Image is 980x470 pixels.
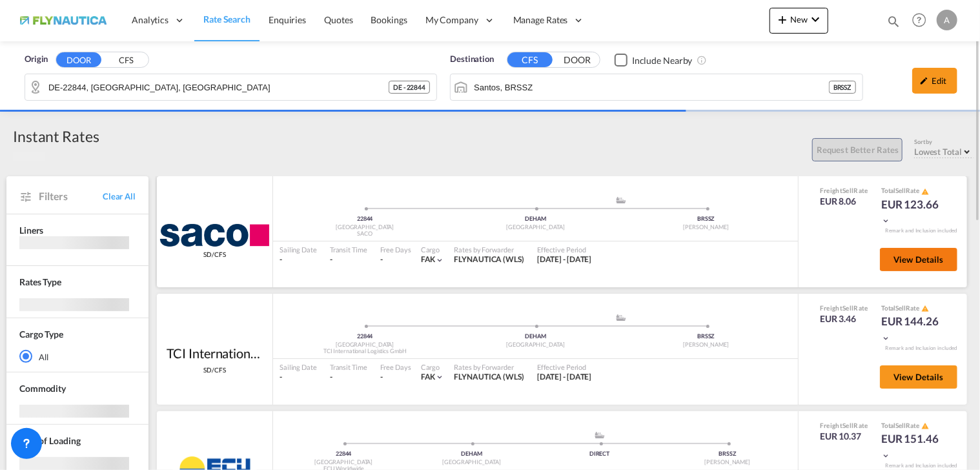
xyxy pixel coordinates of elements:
[324,14,352,25] span: Quotes
[513,14,568,26] span: Manage Rates
[280,230,450,238] div: SACO
[664,450,791,458] div: BRSSZ
[39,189,103,203] span: Filters
[103,53,148,68] button: CFS
[621,332,791,341] div: BRSSZ
[775,12,790,27] md-icon: icon-plus 400-fg
[912,68,957,94] div: icon-pencilEdit
[881,334,890,343] md-icon: icon-chevron-down
[881,186,946,196] div: Total Rate
[280,372,317,383] div: -
[842,304,853,312] span: Sell
[613,197,629,203] md-icon: assets/icons/custom/ship-fill.svg
[921,422,930,431] button: icon-alert
[454,254,524,264] span: FLYNAUTICA (WLS)
[537,372,592,382] span: [DATE] - [DATE]
[450,53,494,66] span: Destination
[613,314,629,321] md-icon: assets/icons/custom/ship-fill.svg
[330,362,367,372] div: Transit Time
[25,74,436,100] md-input-container: DE-22844, Norderstedt, Schleswig-Holstein
[56,52,101,67] button: DOOR
[19,351,136,363] md-radio-button: All
[474,77,829,97] input: Search by Port
[632,54,693,67] div: Include Nearby
[880,365,957,389] button: View Details
[380,372,383,383] div: -
[875,462,967,469] div: Remark and Inclusion included
[330,245,367,254] div: Transit Time
[896,187,906,194] span: Sell
[881,314,946,345] div: EUR 144.26
[886,14,901,28] md-icon: icon-magnify
[393,83,425,92] span: DE - 22844
[914,143,974,158] md-select: Select: Lowest Total
[537,372,592,383] div: 01 Jul 2025 - 30 Sep 2025
[808,12,823,27] md-icon: icon-chevron-down
[203,250,225,259] span: SD/CFS
[371,14,407,25] span: Bookings
[357,215,373,222] span: 22844
[203,14,250,25] span: Rate Search
[881,421,946,431] div: Total Rate
[435,373,444,382] md-icon: icon-chevron-down
[280,347,450,356] div: TCI International Logistics GmbH
[25,53,48,66] span: Origin
[454,254,524,265] div: FLYNAUTICA (WLS)
[454,372,524,383] div: FLYNAUTICA (WLS)
[820,303,868,312] div: Freight Rate
[880,248,957,271] button: View Details
[19,383,66,394] span: Commodity
[421,372,436,382] span: FAK
[160,224,269,247] img: SACO
[537,254,592,264] span: [DATE] - [DATE]
[914,138,974,147] div: Sort by
[893,372,944,382] span: View Details
[336,450,352,457] span: 22844
[922,188,930,196] md-icon: icon-alert
[13,126,99,147] div: Instant Rates
[881,216,890,225] md-icon: icon-chevron-down
[881,431,946,462] div: EUR 151.46
[421,254,436,264] span: FAK
[621,215,791,223] div: BRSSZ
[330,254,367,265] div: -
[812,138,903,161] button: Request Better Rates
[435,256,444,265] md-icon: icon-chevron-down
[357,332,373,340] span: 22844
[664,458,791,467] div: [PERSON_NAME]
[820,421,868,430] div: Freight Rate
[555,53,600,68] button: DOOR
[537,362,592,372] div: Effective Period
[330,372,367,383] div: -
[881,451,890,460] md-icon: icon-chevron-down
[615,53,693,66] md-checkbox: Checkbox No Ink
[875,345,967,352] div: Remark and Inclusion included
[829,81,856,94] div: BRSSZ
[280,458,407,467] div: [GEOGRAPHIC_DATA]
[280,223,450,232] div: [GEOGRAPHIC_DATA]
[380,362,411,372] div: Free Days
[450,223,620,232] div: [GEOGRAPHIC_DATA]
[537,245,592,254] div: Effective Period
[536,450,664,458] div: DIRECT
[48,77,389,97] input: Search by Door
[450,341,620,349] div: [GEOGRAPHIC_DATA]
[454,372,524,382] span: FLYNAUTICA (WLS)
[450,215,620,223] div: DEHAM
[203,365,225,374] span: SD/CFS
[881,303,946,314] div: Total Rate
[881,197,946,228] div: EUR 123.66
[922,305,930,312] md-icon: icon-alert
[920,76,929,85] md-icon: icon-pencil
[886,14,901,34] div: icon-magnify
[775,14,823,25] span: New
[921,304,930,314] button: icon-alert
[893,254,944,265] span: View Details
[454,245,524,254] div: Rates by Forwarder
[820,312,868,325] div: EUR 3.46
[19,435,81,446] span: Port of Loading
[421,362,445,372] div: Cargo
[937,10,957,30] div: A
[908,9,937,32] div: Help
[507,52,553,67] button: CFS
